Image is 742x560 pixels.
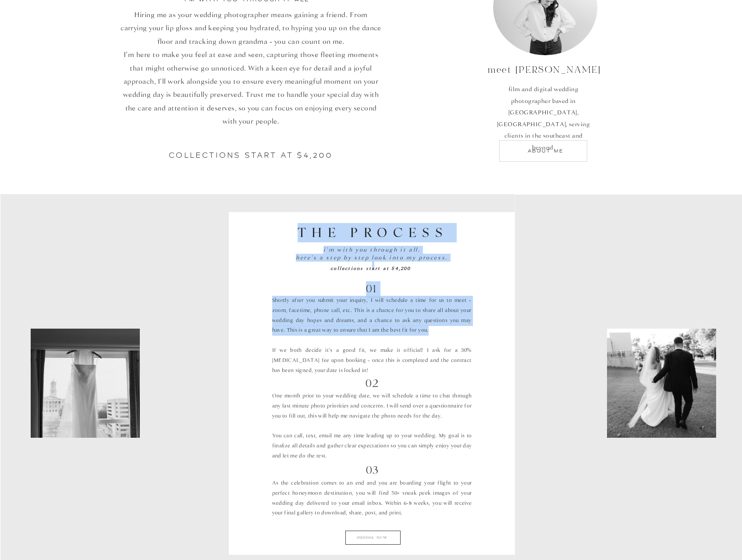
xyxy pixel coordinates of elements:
[330,266,411,271] b: collections start at $4,200
[352,463,393,476] h1: 03
[121,8,382,158] p: Hiring me as your wedding photographer means gaining a friend. From carrying your lip gloss and k...
[338,281,405,295] h1: 01
[296,246,448,261] i: i'm with you through it all. here's a step by step look into my process.
[492,147,600,154] a: about me
[272,296,472,376] p: Shortly after you submit your inquiry, I will schedule a time for us to meet - zoom, facetime, ph...
[297,223,449,246] h1: THE PROCESS
[125,151,377,164] h2: Collections start at $4,200
[272,391,472,460] p: One month prior to your wedding date, we will schedule a time to chat through any last minute pho...
[352,376,393,390] h1: 02
[497,84,591,141] p: film and digital wedding photographer based in [GEOGRAPHIC_DATA], [GEOGRAPHIC_DATA], serving clie...
[471,64,619,84] p: meet [PERSON_NAME]
[272,478,472,521] p: As the celebration comes to an end and you are boarding your flight to your perfect honeymoon des...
